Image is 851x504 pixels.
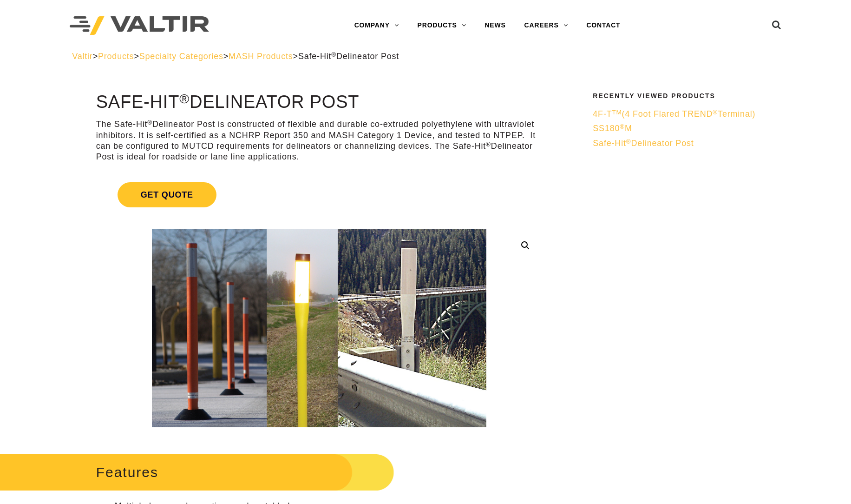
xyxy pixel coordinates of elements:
[98,52,134,61] a: Products
[620,123,625,130] sup: ®
[147,119,152,126] sup: ®
[229,52,293,61] a: MASH Products
[345,16,408,35] a: COMPANY
[475,16,515,35] a: NEWS
[70,16,209,35] img: Valtir
[331,51,336,58] sup: ®
[626,138,631,145] sup: ®
[179,91,190,106] sup: ®
[486,141,491,148] sup: ®
[139,52,223,61] a: Specialty Categories
[593,109,755,119] span: 4F-T (4 Foot Flared TREND Terminal)
[593,93,773,99] h2: Recently Viewed Products
[515,16,577,35] a: CAREERS
[72,52,92,61] a: Valtir
[408,16,476,35] a: PRODUCTS
[713,109,718,116] sup: ®
[72,51,779,62] div: > > > >
[577,16,629,35] a: CONTACT
[593,139,694,148] span: Safe-Hit Delineator Post
[118,182,216,207] span: Get Quote
[593,124,632,133] span: SS180 M
[96,93,543,112] h1: Safe-Hit Delineator Post
[612,109,622,116] sup: TM
[298,52,399,61] span: Safe-Hit Delineator Post
[96,119,543,163] p: The Safe-Hit Delineator Post is constructed of flexible and durable co-extruded polyethylene with...
[593,123,773,134] a: SS180®M
[593,138,773,149] a: Safe-Hit®Delineator Post
[96,171,543,219] a: Get Quote
[593,109,773,119] a: 4F-TTM(4 Foot Flared TREND®Terminal)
